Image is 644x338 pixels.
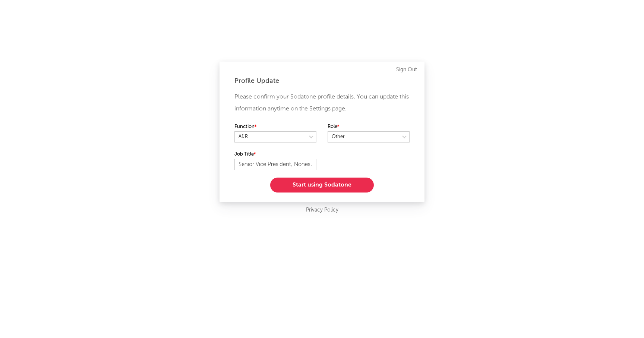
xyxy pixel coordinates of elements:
[396,65,417,74] a: Sign Out
[306,206,338,215] a: Privacy Policy
[270,178,374,193] button: Start using Sodatone
[328,122,410,131] label: Role
[234,91,410,115] p: Please confirm your Sodatone profile details. You can update this information anytime on the Sett...
[234,150,316,159] label: Job Title
[234,122,316,131] label: Function
[234,76,410,85] div: Profile Update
